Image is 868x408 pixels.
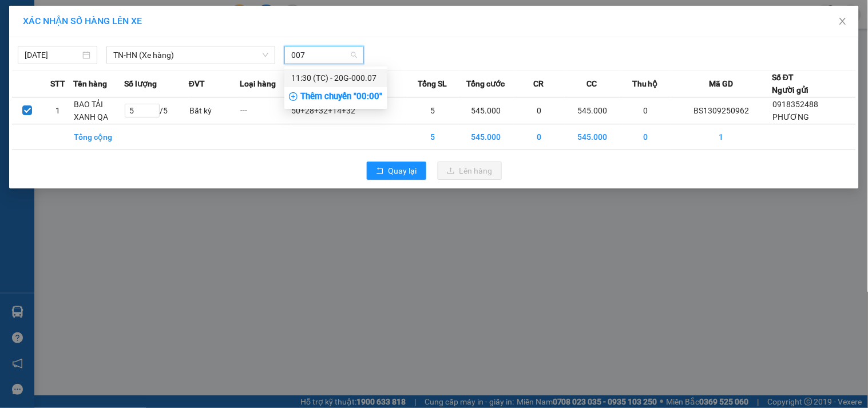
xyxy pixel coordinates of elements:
span: close [838,17,847,26]
td: 5 [407,124,458,150]
span: Mã GD [710,77,734,90]
span: Quay lại [389,164,417,177]
span: CR [534,77,544,90]
td: 5 [407,97,458,124]
td: 0 [620,124,671,150]
span: TN-HN (Xe hàng) [113,46,268,64]
button: uploadLên hàng [438,162,502,180]
td: 545.000 [565,97,620,124]
td: 545.000 [458,97,513,124]
td: BS1309250962 [671,97,772,124]
button: rollbackQuay lại [367,162,426,180]
span: Số lượng [124,77,157,90]
td: 1 [43,97,74,124]
span: PHƯƠNG [773,112,810,121]
td: 545.000 [565,124,620,150]
button: Close [827,6,859,38]
input: 13/09/2025 [25,49,80,61]
td: / 5 [124,97,189,124]
span: Tổng cước [467,77,505,90]
img: logo.jpg [14,14,100,72]
span: Loại hàng [240,77,276,90]
span: Tên hàng [73,77,107,90]
b: GỬI : VP [GEOGRAPHIC_DATA] [14,78,171,116]
span: STT [50,77,65,90]
td: 0 [620,97,671,124]
td: 545.000 [458,124,513,150]
td: 50+28+32+14+32 [291,97,407,124]
td: Bất kỳ [189,97,240,124]
td: BAO TẢI XANH QA [73,97,124,124]
div: Thêm chuyến " 00:00 " [284,87,387,107]
span: 0918352488 [773,100,819,109]
span: XÁC NHẬN SỐ HÀNG LÊN XE [23,15,142,26]
span: Thu hộ [632,77,658,90]
span: plus-circle [289,92,298,101]
div: 11:30 (TC) - 20G-000.07 [291,72,381,84]
span: ĐVT [189,77,205,90]
span: rollback [376,167,384,176]
span: CC [587,77,597,90]
td: Tổng cộng [73,124,124,150]
td: 1 [671,124,772,150]
td: 0 [514,97,565,124]
span: Tổng SL [418,77,447,90]
span: down [262,52,269,58]
div: Số ĐT Người gửi [772,71,809,96]
td: --- [240,97,291,124]
td: 0 [514,124,565,150]
li: 271 - [PERSON_NAME] - [GEOGRAPHIC_DATA] - [GEOGRAPHIC_DATA] [107,28,478,42]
